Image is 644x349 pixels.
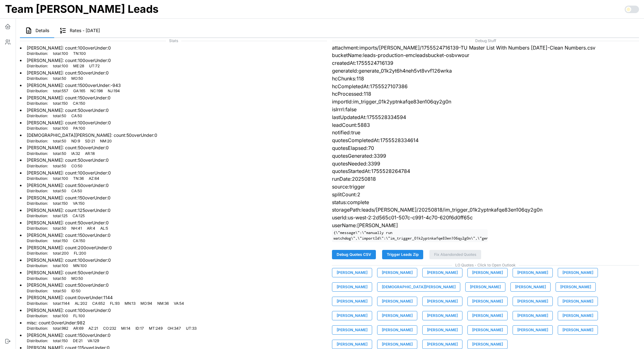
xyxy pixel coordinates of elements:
[427,311,458,320] span: [PERSON_NAME]
[92,301,105,306] p: CA : 652
[427,326,458,334] span: [PERSON_NAME]
[27,307,111,313] p: [PERSON_NAME] : count: 100 overUnder: 0
[73,238,85,244] p: CA : 150
[434,250,476,259] span: Fix Abandonded Quotes
[332,90,639,98] p: hcProcessed:118
[513,297,553,306] button: [PERSON_NAME]
[27,139,48,144] p: Distribution:
[27,207,111,213] p: [PERSON_NAME] : count: 125 overUnder: 0
[332,121,639,129] p: leadCount:5883
[53,88,68,94] p: total : 557
[73,64,84,69] p: ME : 28
[53,76,66,81] p: total : 50
[332,160,639,168] p: quotesNeeded:3399
[27,226,48,231] p: Distribution:
[422,297,462,306] button: [PERSON_NAME]
[337,283,367,291] span: [PERSON_NAME]
[517,311,548,320] span: [PERSON_NAME]
[472,268,503,277] span: [PERSON_NAME]
[27,101,48,106] p: Distribution:
[27,64,48,69] p: Distribution:
[74,251,86,256] p: FL : 200
[140,301,152,306] p: MO : 94
[53,338,68,344] p: total : 150
[472,297,503,306] span: [PERSON_NAME]
[377,325,417,335] button: [PERSON_NAME]
[427,340,458,349] span: [PERSON_NAME]
[27,107,109,113] p: [PERSON_NAME] : count: 50 overUnder: 0
[332,282,372,292] button: [PERSON_NAME]
[332,198,639,206] p: status:complete
[472,326,503,334] span: [PERSON_NAME]
[382,250,423,259] button: Trigger Leads Zip
[558,325,598,335] button: [PERSON_NAME]
[75,301,87,306] p: AL : 202
[27,313,48,319] p: Distribution:
[53,164,66,169] p: total : 50
[558,311,598,320] button: [PERSON_NAME]
[168,326,181,331] p: OH : 347
[377,282,460,292] button: [DEMOGRAPHIC_DATA][PERSON_NAME]
[332,152,639,160] p: quotesGenerated:3399
[422,268,462,277] button: [PERSON_NAME]
[27,301,48,306] p: Distribution:
[71,189,82,194] p: CA : 50
[27,326,48,331] p: Distribution:
[73,326,83,331] p: AR : 69
[110,301,120,306] p: FL : 93
[71,76,83,81] p: MO : 50
[85,151,95,156] p: AR : 18
[100,226,108,231] p: AL : 5
[332,183,639,191] p: source:trigger
[332,67,639,75] p: generateId:generate_01k2yt6h4neh5vt8vvf126wrka
[53,226,66,231] p: total : 50
[27,132,157,138] p: [DEMOGRAPHIC_DATA][PERSON_NAME] : count: 50 overUnder: 0
[332,175,639,183] p: runDate:20250818
[53,189,66,194] p: total : 50
[337,311,367,320] span: [PERSON_NAME]
[73,313,85,319] p: FL : 100
[562,326,593,334] span: [PERSON_NAME]
[53,213,68,219] p: total : 125
[5,2,159,16] h1: Team [PERSON_NAME] Leads
[332,262,639,268] span: LO Quotes - Click to Open Outlook
[377,268,417,277] button: [PERSON_NAME]
[71,276,83,281] p: MO : 50
[149,326,163,331] p: MT : 249
[88,326,98,331] p: AZ : 21
[377,297,417,306] button: [PERSON_NAME]
[53,326,68,331] p: total : 982
[71,164,83,169] p: CO : 50
[20,38,327,44] span: Stats
[382,268,413,277] span: [PERSON_NAME]
[562,311,593,320] span: [PERSON_NAME]
[27,88,48,94] p: Distribution:
[472,311,503,320] span: [PERSON_NAME]
[27,195,111,201] p: [PERSON_NAME] : count: 150 overUnder: 0
[517,297,548,306] span: [PERSON_NAME]
[27,213,48,219] p: Distribution:
[53,201,68,206] p: total : 150
[467,325,508,335] button: [PERSON_NAME]
[71,289,81,294] p: ID : 50
[89,64,100,69] p: UT : 72
[513,268,553,277] button: [PERSON_NAME]
[27,294,184,301] p: [PERSON_NAME] : count: 0 overUnder: 1144
[27,82,121,88] p: [PERSON_NAME] : count: 1500 overUnder: -943
[387,250,419,259] span: Trigger Leads Zip
[332,297,372,306] button: [PERSON_NAME]
[73,88,85,94] p: GA : 165
[515,283,546,291] span: [PERSON_NAME]
[103,326,116,331] p: CO : 232
[108,88,120,94] p: NJ : 194
[27,189,48,194] p: Distribution:
[332,113,639,121] p: lastUpdatedAt:1755528334594
[332,83,639,90] p: hcCompletedAt:1755527107386
[27,257,111,263] p: [PERSON_NAME] : count: 100 overUnder: 0
[87,226,95,231] p: AR : 4
[157,301,169,306] p: NM : 36
[465,282,505,292] button: [PERSON_NAME]
[53,126,68,131] p: total : 100
[100,139,112,144] p: NM : 20
[89,176,99,181] p: AZ : 64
